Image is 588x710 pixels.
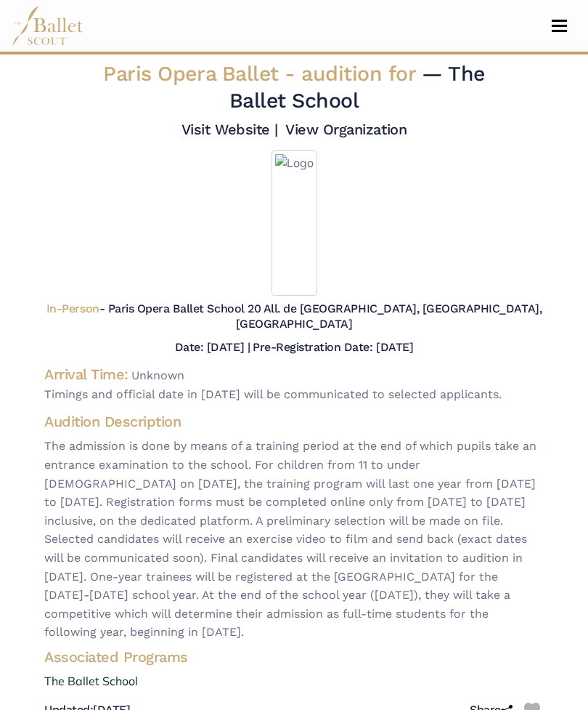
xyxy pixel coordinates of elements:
button: Toggle navigation [542,19,576,33]
h4: Arrival Time: [44,366,128,383]
h5: Date: [DATE] | [175,340,250,354]
h5: - Paris Opera Ballet School 20 All. de [GEOGRAPHIC_DATA], [GEOGRAPHIC_DATA], [GEOGRAPHIC_DATA] [44,302,544,332]
a: Visit Website | [181,121,278,138]
span: Unknown [131,368,184,382]
a: The Ballet School [33,672,555,691]
span: Paris Opera Ballet - [103,62,422,86]
h4: Audition Description [44,412,544,431]
h4: Associated Programs [33,648,555,666]
span: audition for [301,62,415,86]
a: View Organization [285,121,407,138]
h5: Pre-Registration Date: [DATE] [253,340,413,354]
span: Timings and official date in [DATE] will be communicated to selected applicants. [44,385,544,404]
span: In-Person [46,302,99,315]
img: Logo [271,150,317,296]
span: The admission is done by means of a training period at the end of which pupils take an entrance e... [44,437,544,642]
